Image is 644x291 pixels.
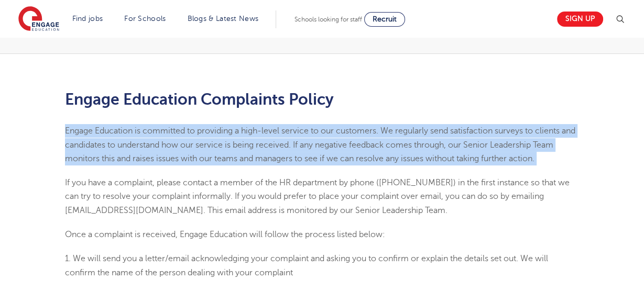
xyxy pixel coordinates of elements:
img: Engage Education [18,6,59,32]
span: Recruit [373,15,397,23]
a: Find jobs [72,15,103,23]
p: Engage Education is committed to providing a high-level service to our customers. We regularly se... [65,124,579,165]
a: Sign up [557,12,603,27]
p: Once a complaint is received, Engage Education will follow the process listed below: [65,228,579,241]
span: Schools looking for staff [294,16,362,23]
p: If you have a complaint, please contact a member of the HR department by phone ([PHONE_NUMBER]) i... [65,176,579,217]
a: Blogs & Latest News [188,15,259,23]
a: For Schools [124,15,166,23]
strong: Engage Education Complaints Policy [65,91,334,108]
a: Recruit [364,12,405,27]
p: 1. We will send you a letter/email acknowledging your complaint and asking you to confirm or expl... [65,252,579,279]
